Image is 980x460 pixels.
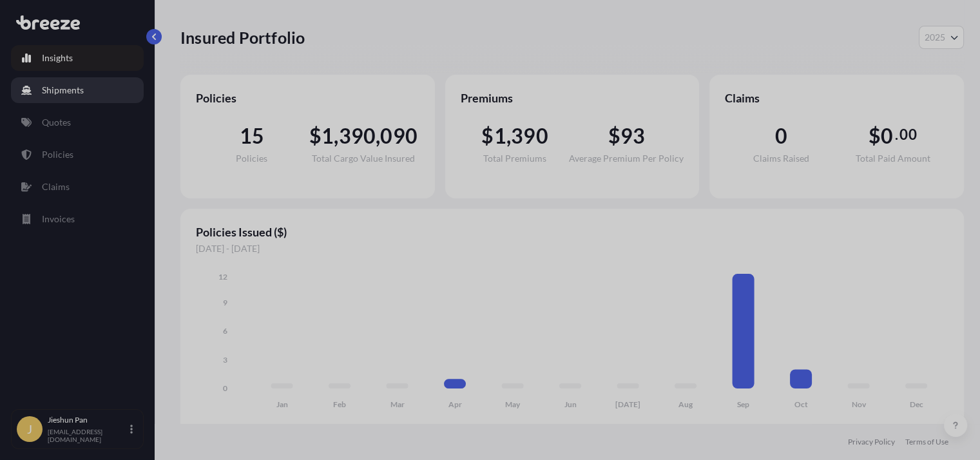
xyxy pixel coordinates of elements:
p: [EMAIL_ADDRESS][DOMAIN_NAME] [48,428,128,443]
span: 15 [239,126,264,146]
button: Year Selector [919,26,964,49]
span: 0 [881,126,893,146]
tspan: Apr [448,399,462,409]
tspan: Sep [737,399,749,409]
span: Policies [196,90,419,106]
span: $ [481,126,494,146]
tspan: 3 [223,355,227,365]
tspan: 6 [223,326,227,336]
p: Policies [42,148,73,161]
tspan: May [505,399,521,409]
tspan: [DATE] [615,399,640,409]
span: Total Cargo Value Insured [312,154,415,163]
p: Invoices [42,213,75,225]
span: Total Paid Amount [855,154,930,163]
span: , [334,126,338,146]
span: , [506,126,511,146]
p: Jieshun Pan [48,415,128,425]
p: Shipments [42,84,84,97]
a: Terms of Use [905,437,948,447]
p: Quotes [42,116,71,129]
span: 0 [774,126,787,146]
tspan: 9 [223,298,227,307]
span: 00 [899,129,916,140]
span: 390 [339,126,376,146]
span: $ [309,126,322,146]
span: Claims [725,90,948,106]
span: 090 [380,126,418,146]
span: [DATE] - [DATE] [196,242,948,255]
tspan: 0 [223,383,227,393]
span: Claims Raised [753,154,809,163]
a: Shipments [11,77,144,103]
span: $ [608,126,620,146]
span: Average Premium Per Policy [569,154,684,163]
tspan: Jan [276,399,288,409]
a: Invoices [11,206,144,232]
span: 93 [620,126,645,146]
p: Insured Portfolio [180,27,305,48]
tspan: Oct [794,399,808,409]
p: Claims [42,180,70,193]
tspan: Nov [852,399,867,409]
a: Insights [11,45,144,71]
a: Quotes [11,110,144,135]
span: 1 [322,126,334,146]
tspan: Aug [678,399,693,409]
span: Total Premiums [483,154,546,163]
span: J [27,423,32,436]
p: Insights [42,52,73,64]
a: Privacy Policy [848,437,895,447]
span: $ [869,126,881,146]
span: Premiums [461,90,684,106]
span: 1 [494,126,506,146]
span: Policies [236,154,267,163]
tspan: Dec [910,399,923,409]
span: 390 [511,126,548,146]
tspan: Mar [390,399,405,409]
tspan: Jun [564,399,577,409]
a: Claims [11,174,144,200]
span: 2025 [925,31,945,44]
span: Policies Issued ($) [196,224,948,240]
span: . [895,129,898,140]
a: Policies [11,142,144,168]
tspan: 12 [218,272,227,282]
span: , [376,126,380,146]
tspan: Feb [333,399,346,409]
